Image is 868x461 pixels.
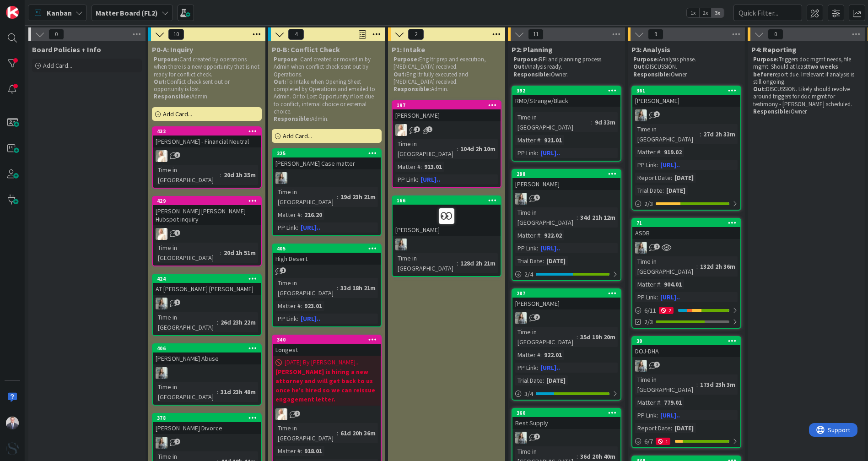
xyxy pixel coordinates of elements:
img: LG [635,109,647,121]
a: 361[PERSON_NAME]LGTime in [GEOGRAPHIC_DATA]:27d 2h 33mMatter #:919.02PP Link:[URL]..Report Date:[... [631,86,741,211]
span: : [540,350,542,360]
div: Matter # [635,279,660,289]
div: Time in [GEOGRAPHIC_DATA] [515,327,577,347]
div: 406 [153,344,261,353]
div: LG [632,109,740,121]
a: [URL].. [540,363,560,372]
span: : [543,256,544,266]
span: 2x [699,8,712,17]
span: Kanban [47,7,72,18]
span: P1: Intake [392,45,425,54]
span: : [663,185,664,195]
div: 340Longest [273,336,381,356]
span: 1 [280,267,286,273]
span: 2/3 [644,317,653,327]
span: : [297,314,298,324]
span: 1 [174,299,180,305]
div: Time in [GEOGRAPHIC_DATA] [635,124,700,144]
span: 11 [528,29,544,40]
div: 361 [632,87,740,95]
img: LG [515,312,527,324]
span: : [577,332,578,342]
div: [DATE] [672,173,696,183]
div: KS [393,124,501,136]
div: 3/4 [512,388,620,400]
div: 392 [517,87,620,94]
b: [PERSON_NAME] is hiring a new attorney and will get back to us once he's hired so we can reissue ... [275,367,378,404]
div: Trial Date [515,256,543,266]
div: 128d 2h 21m [458,258,498,268]
span: : [537,148,538,158]
div: Time in [GEOGRAPHIC_DATA] [395,139,457,159]
span: : [537,243,538,253]
span: P4: Reporting [751,45,797,54]
div: 340 [277,336,381,343]
div: LG [512,432,620,444]
div: 197[PERSON_NAME] [393,101,501,121]
span: 1 [414,126,420,132]
div: 197 [397,102,501,108]
div: [PERSON_NAME] [512,178,620,190]
b: Matter Board (FL2) [96,8,158,17]
div: PP Link [275,222,297,233]
span: 2 [174,439,180,445]
span: 2 / 4 [524,270,533,279]
div: 34d 21h 12m [578,212,618,222]
div: LG [632,242,740,254]
div: Matter # [515,350,540,360]
span: Support [19,1,42,12]
a: [URL].. [301,315,320,323]
strong: Purpose: [753,55,779,63]
strong: Purpose: [154,55,179,63]
a: 197[PERSON_NAME]KSTime in [GEOGRAPHIC_DATA]:104d 2h 10mMatter #:913.01PP Link:[URL].. [392,100,501,188]
div: [PERSON_NAME] [PERSON_NAME] Hubspot inquiry [153,205,261,225]
span: Add Card... [163,110,192,118]
img: LG [156,367,167,379]
img: KS [156,150,167,162]
div: Matter # [635,397,660,407]
span: 1 [174,230,180,236]
div: RMD/Strange/Black [512,95,620,107]
span: : [301,210,302,220]
div: Time in [GEOGRAPHIC_DATA] [275,278,337,298]
span: 6 / 7 [644,437,653,446]
div: 361 [636,87,740,94]
span: : [671,173,672,183]
a: 406[PERSON_NAME] AbuseLGTime in [GEOGRAPHIC_DATA]:31d 23h 48m [152,343,262,406]
div: Matter # [515,135,540,145]
a: [URL].. [660,161,680,169]
span: : [217,317,218,327]
span: [DATE] By [PERSON_NAME]... [285,358,360,367]
input: Quick Filter... [733,5,802,21]
div: DOJ-DHA [632,345,740,357]
img: LG [515,193,527,205]
a: 392RMD/Strange/BlackTime in [GEOGRAPHIC_DATA]:9d 33mMatter #:921.01PP Link:[URL].. [512,86,621,162]
img: Visit kanbanzone.com [6,6,19,19]
div: 432 [157,128,261,135]
div: 288 [517,171,620,177]
div: LG [153,367,261,379]
img: KS [156,228,167,240]
div: PP Link [515,363,537,373]
div: 378 [157,415,261,421]
div: 6/71 [632,436,740,447]
a: 405High DesertTime in [GEOGRAPHIC_DATA]:33d 18h 21mMatter #:923.01PP Link:[URL].. [272,244,382,327]
div: LG [273,172,381,184]
span: 2 [654,362,660,368]
img: LG [395,239,407,250]
a: [URL].. [540,149,560,157]
span: : [657,160,658,170]
div: 27d 2h 33m [701,129,738,139]
span: : [660,397,662,407]
a: 166[PERSON_NAME]LGTime in [GEOGRAPHIC_DATA]:128d 2h 21m [392,195,501,277]
img: LG [275,172,287,184]
div: 424 [153,275,261,283]
div: [PERSON_NAME] [393,109,501,121]
div: 921.01 [542,135,564,145]
span: P0-B: Conflict Check [272,45,340,54]
div: Time in [GEOGRAPHIC_DATA] [156,165,220,185]
img: avatar [6,442,19,455]
strong: Purpose: [633,55,659,63]
span: : [457,144,458,154]
div: 173d 23h 3m [698,380,738,390]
